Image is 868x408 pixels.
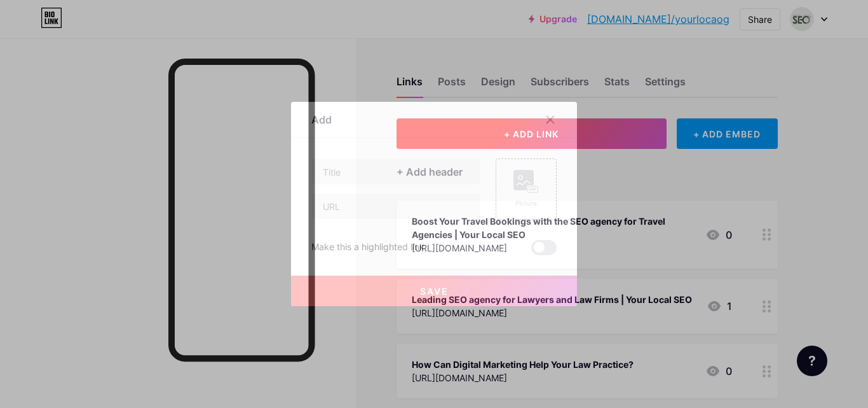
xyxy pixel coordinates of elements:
[291,276,577,306] button: Save
[312,193,480,219] input: URL
[513,199,539,208] div: Picture
[311,112,332,127] div: Add
[311,240,424,255] div: Make this a highlighted link
[312,159,480,185] input: Title
[420,286,449,297] span: Save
